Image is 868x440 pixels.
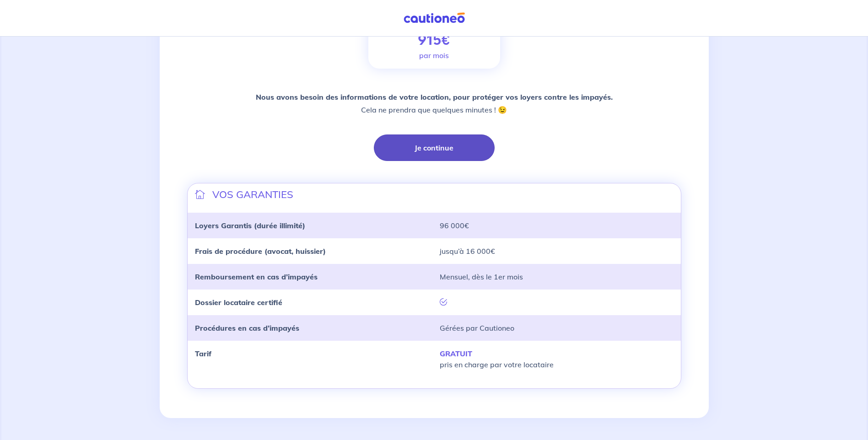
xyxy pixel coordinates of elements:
[195,221,305,230] strong: Loyers Garantis (durée illimité)
[400,12,469,24] img: Cautioneo
[440,348,674,370] p: pris en charge par votre locataire
[419,50,449,61] p: par mois
[418,32,451,49] p: 915
[441,30,451,50] span: €
[212,187,293,202] p: VOS GARANTIES
[440,271,674,282] p: Mensuel, dès le 1er mois
[440,246,674,257] p: jusqu’à 16 000€
[195,298,282,307] strong: Dossier locataire certifié
[195,272,318,281] strong: Remboursement en cas d’impayés
[256,92,613,102] strong: Nous avons besoin des informations de votre location, pour protéger vos loyers contre les impayés.
[195,323,299,333] strong: Procédures en cas d’impayés
[195,247,326,256] strong: Frais de procédure (avocat, huissier)
[440,349,472,358] strong: GRATUIT
[440,220,674,231] p: 96 000€
[195,349,211,358] strong: Tarif
[374,134,495,161] button: Je continue
[440,322,674,333] p: Gérées par Cautioneo
[256,91,613,116] p: Cela ne prendra que quelques minutes ! 😉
